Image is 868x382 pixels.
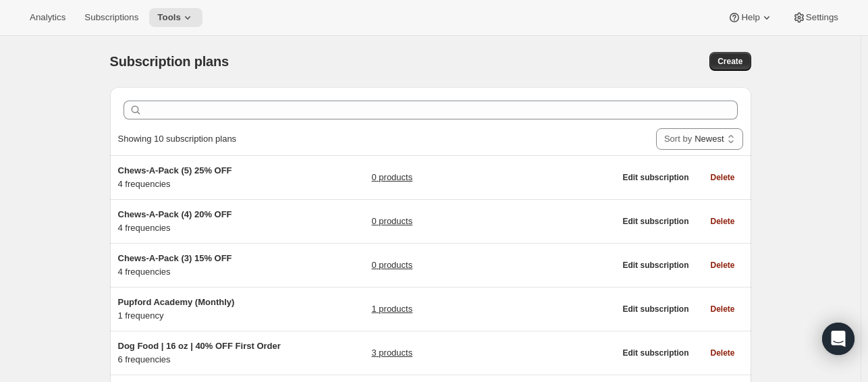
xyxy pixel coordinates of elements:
a: 3 products [371,346,412,360]
span: Help [741,12,759,23]
button: Edit subscription [614,344,697,362]
span: Subscription plans [110,54,229,69]
span: Subscriptions [84,12,138,23]
button: Delete [702,212,742,231]
span: Edit subscription [622,216,688,227]
span: Edit subscription [622,172,688,183]
span: Chews-A-Pack (5) 25% OFF [118,165,232,175]
button: Edit subscription [614,168,697,187]
span: Delete [710,348,734,358]
span: Create [717,56,742,67]
div: 4 frequencies [118,252,287,279]
button: Help [720,8,781,27]
button: Delete [702,300,742,319]
span: Edit subscription [622,304,688,315]
span: Dog Food | 16 oz | 40% OFF First Order [118,341,281,351]
div: 1 frequency [118,296,287,323]
div: Open Intercom Messenger [822,323,855,355]
span: Tools [157,12,181,23]
span: Delete [710,304,734,315]
button: Subscriptions [76,8,146,27]
a: 0 products [371,171,412,184]
span: Showing 10 subscription plans [118,134,237,144]
span: Edit subscription [622,260,688,271]
span: Delete [710,172,734,183]
div: 6 frequencies [118,339,287,366]
button: Delete [702,344,742,362]
span: Chews-A-Pack (4) 20% OFF [118,209,232,219]
span: Delete [710,260,734,271]
button: Edit subscription [614,300,697,319]
div: 4 frequencies [118,164,287,191]
button: Delete [702,256,742,275]
span: Pupford Academy (Monthly) [118,297,235,307]
span: Settings [806,12,838,23]
button: Edit subscription [614,256,697,275]
button: Delete [702,168,742,187]
span: Edit subscription [622,348,688,358]
span: Delete [710,216,734,227]
button: Analytics [22,8,74,27]
span: Analytics [30,12,65,23]
a: 0 products [371,215,412,228]
button: Settings [784,8,846,27]
span: Chews-A-Pack (3) 15% OFF [118,253,232,263]
div: 4 frequencies [118,208,287,235]
a: 1 products [371,302,412,316]
button: Edit subscription [614,212,697,231]
button: Tools [149,8,202,27]
a: 0 products [371,258,412,272]
button: Create [709,52,751,71]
